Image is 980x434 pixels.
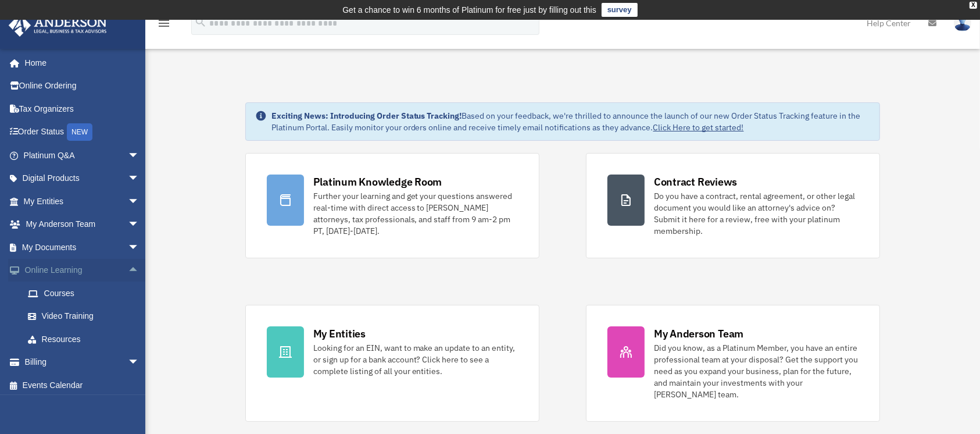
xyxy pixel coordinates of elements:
[128,259,151,283] span: arrow_drop_up
[128,236,151,259] span: arrow_drop_down
[128,144,151,168] span: arrow_drop_down
[653,122,744,133] a: Click Here to get started!
[654,190,859,237] div: Do you have a contract, rental agreement, or other legal document you would like an attorney's ad...
[586,305,880,422] a: My Anderson Team Did you know, as a Platinum Member, you have an entire professional team at your...
[8,373,157,397] a: Events Calendar
[128,167,151,191] span: arrow_drop_down
[157,16,171,30] i: menu
[16,305,157,328] a: Video Training
[954,15,971,31] img: User Pic
[313,342,518,377] div: Looking for an EIN, want to make an update to an entity, or sign up for a bank account? Click her...
[271,110,871,133] div: Based on your feedback, we're thrilled to announce the launch of our new Order Status Tracking fe...
[16,328,157,351] a: Resources
[602,3,638,17] a: survey
[8,51,151,74] a: Home
[654,326,743,341] div: My Anderson Team
[271,111,462,121] strong: Exciting News: Introducing Order Status Tracking!
[8,74,157,98] a: Online Ordering
[5,14,110,37] img: Anderson Advisors Platinum Portal
[245,153,539,258] a: Platinum Knowledge Room Further your learning and get your questions answered real-time with dire...
[654,175,737,189] div: Contract Reviews
[8,259,157,282] a: Online Learningarrow_drop_up
[8,213,157,236] a: My Anderson Teamarrow_drop_down
[67,123,92,141] div: NEW
[313,326,366,341] div: My Entities
[128,351,151,375] span: arrow_drop_down
[8,236,157,259] a: My Documentsarrow_drop_down
[342,3,596,17] div: Get a chance to win 6 months of Platinum for free just by filling out this
[8,351,157,374] a: Billingarrow_drop_down
[970,2,977,9] div: close
[128,213,151,237] span: arrow_drop_down
[128,190,151,214] span: arrow_drop_down
[8,144,157,167] a: Platinum Q&Aarrow_drop_down
[313,175,442,189] div: Platinum Knowledge Room
[245,305,539,422] a: My Entities Looking for an EIN, want to make an update to an entity, or sign up for a bank accoun...
[194,16,207,29] i: search
[157,20,171,30] a: menu
[654,342,859,400] div: Did you know, as a Platinum Member, you have an entire professional team at your disposal? Get th...
[313,190,518,237] div: Further your learning and get your questions answered real-time with direct access to [PERSON_NAM...
[16,282,157,305] a: Courses
[8,120,157,144] a: Order StatusNEW
[8,167,157,190] a: Digital Productsarrow_drop_down
[8,190,157,213] a: My Entitiesarrow_drop_down
[8,97,157,120] a: Tax Organizers
[586,153,880,258] a: Contract Reviews Do you have a contract, rental agreement, or other legal document you would like...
